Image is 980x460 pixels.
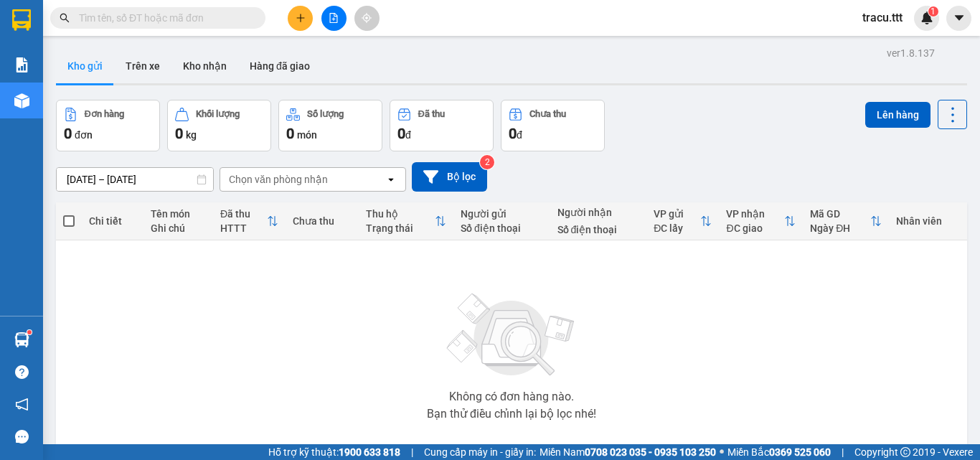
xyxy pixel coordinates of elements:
div: Người nhận [557,207,640,218]
div: Đã thu [418,109,445,119]
sup: 1 [928,6,938,17]
button: caret-down [946,6,971,31]
div: Người gửi [461,208,543,220]
span: Miền Bắc [727,444,831,460]
img: svg+xml;base64,PHN2ZyBjbGFzcz0ibGlzdC1wbHVnX19zdmciIHhtbG5zPSJodHRwOi8vd3d3LnczLm9yZy8yMDAwL3N2Zy... [440,285,583,385]
span: Cung cấp máy in - giấy in: [424,444,536,460]
span: message [15,430,29,443]
div: Ngày ĐH [810,222,870,234]
button: Đơn hàng0đơn [56,100,160,151]
span: kg [186,129,197,141]
div: Khối lượng [196,109,240,119]
button: Khối lượng0kg [167,100,271,151]
button: Chưa thu0đ [501,100,605,151]
div: ĐC giao [726,222,784,234]
strong: 1900 633 818 [339,446,400,458]
span: aim [362,13,372,23]
div: Đơn hàng [85,109,124,119]
div: Đã thu [220,208,267,220]
span: | [842,444,844,460]
button: Kho gửi [56,49,114,83]
div: Bạn thử điều chỉnh lại bộ lọc nhé! [427,408,596,420]
button: Bộ lọc [412,162,487,192]
div: Tên món [151,208,206,220]
div: VP nhận [726,208,784,220]
div: Số điện thoại [557,224,640,235]
div: Không có đơn hàng nào. [449,391,574,403]
input: Select a date range. [57,168,213,191]
span: Miền Nam [540,444,716,460]
strong: 0708 023 035 - 0935 103 250 [585,446,716,458]
span: ⚪️ [720,449,724,455]
th: Toggle SortBy [803,202,889,240]
span: caret-down [953,11,966,24]
span: tracu.ttt [851,9,914,27]
div: Chưa thu [293,215,351,227]
img: icon-new-feature [920,11,933,24]
span: 0 [64,125,72,142]
th: Toggle SortBy [213,202,286,240]
span: món [297,129,317,141]
img: logo-vxr [12,9,31,31]
button: file-add [321,6,347,31]
sup: 1 [27,330,32,334]
span: đơn [75,129,93,141]
span: notification [15,398,29,411]
span: search [60,13,70,23]
img: solution-icon [14,57,29,72]
div: Nhân viên [896,215,960,227]
sup: 2 [480,155,494,169]
button: aim [354,6,380,31]
span: 1 [930,6,936,17]
span: 0 [175,125,183,142]
div: HTTT [220,222,267,234]
img: warehouse-icon [14,93,29,108]
button: Hàng đã giao [238,49,321,83]
span: | [411,444,413,460]
div: Số lượng [307,109,344,119]
span: 0 [286,125,294,142]
span: copyright [900,447,910,457]
span: đ [405,129,411,141]
th: Toggle SortBy [719,202,803,240]
div: Trạng thái [366,222,435,234]
div: Số điện thoại [461,222,543,234]
th: Toggle SortBy [359,202,453,240]
span: 0 [509,125,517,142]
th: Toggle SortBy [646,202,719,240]
img: warehouse-icon [14,332,29,347]
div: Ghi chú [151,222,206,234]
button: Kho nhận [171,49,238,83]
span: 0 [397,125,405,142]
div: VP gửi [654,208,700,220]
button: Đã thu0đ [390,100,494,151]
div: Chi tiết [89,215,136,227]
div: ver 1.8.137 [887,45,935,61]
span: Hỗ trợ kỹ thuật: [268,444,400,460]
span: question-circle [15,365,29,379]
div: Chưa thu [529,109,566,119]
div: Chọn văn phòng nhận [229,172,328,187]
span: file-add [329,13,339,23]
button: plus [288,6,313,31]
svg: open [385,174,397,185]
span: plus [296,13,306,23]
button: Lên hàng [865,102,930,128]
div: Mã GD [810,208,870,220]
span: đ [517,129,522,141]
input: Tìm tên, số ĐT hoặc mã đơn [79,10,248,26]
div: ĐC lấy [654,222,700,234]
strong: 0369 525 060 [769,446,831,458]
div: Thu hộ [366,208,435,220]
button: Số lượng0món [278,100,382,151]
button: Trên xe [114,49,171,83]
